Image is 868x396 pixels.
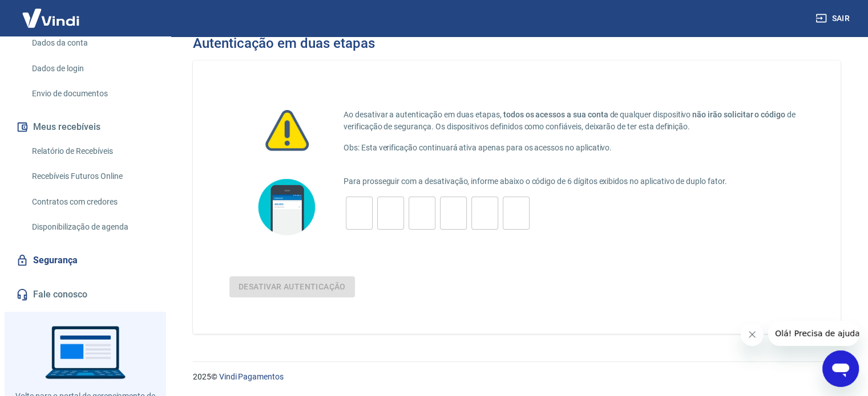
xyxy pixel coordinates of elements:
[27,82,157,105] a: Envio de documentos
[27,190,157,214] a: Contratos com credores
[14,282,157,307] a: Fale conosco
[14,1,88,35] img: Vindi
[219,372,284,381] a: Vindi Pagamentos
[822,350,859,387] iframe: Botão para abrir a janela de mensagens
[252,97,321,165] img: Ao desativar a autenticação em duas etapas, todos os acessos a sua conta de qualquer dispositivo ...
[27,57,157,80] a: Dados de login
[27,215,157,239] a: Disponibilização de agenda
[14,115,157,140] button: Meus recebíveis
[741,323,764,346] iframe: Fechar mensagem
[14,248,157,273] a: Segurança
[344,175,804,187] p: Para prosseguir com a desativação, informe abaixo o código de 6 dígitos exibidos no aplicativo de...
[27,31,157,55] a: Dados da conta
[503,110,608,119] span: todos os acessos a sua conta
[692,110,785,119] span: não irão solicitar o código
[344,109,804,133] p: Ao desativar a autenticação em duas etapas, de qualquer dispositivo de verificação de segurança. ...
[768,321,859,346] iframe: Mensagem da empresa
[7,8,96,17] span: Olá! Precisa de ajuda?
[193,371,841,383] p: 2025 ©
[27,165,157,188] a: Recebíveis Futuros Online
[344,142,804,154] p: Obs: Esta verificação continuará ativa apenas para os acessos no aplicativo.
[252,174,321,240] img: A ativação da autenticação em duas etapas no portal Vindi NÃO ATIVA este recurso de segurança par...
[27,140,157,163] a: Relatório de Recebíveis
[813,8,854,29] button: Sair
[193,35,374,51] h3: Autenticação em duas etapas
